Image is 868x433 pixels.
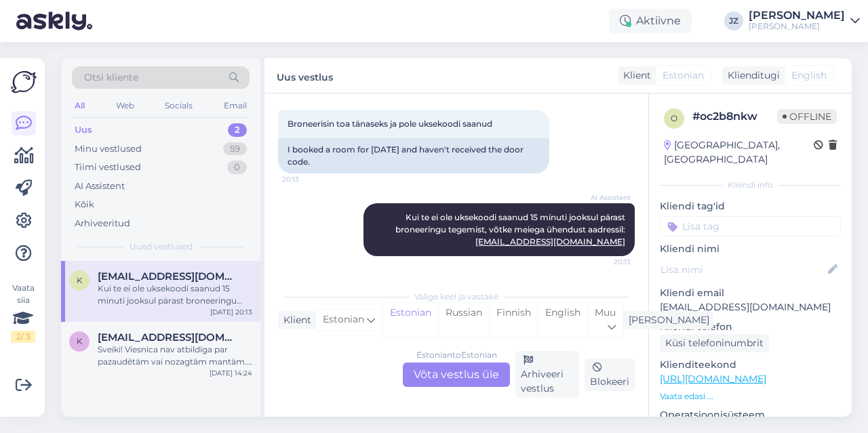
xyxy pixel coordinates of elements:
[130,241,193,253] span: Uued vestlused
[77,336,83,346] span: k
[595,306,616,318] span: Muu
[660,199,841,213] p: Kliendi tag'id
[618,68,651,83] div: Klient
[282,174,333,184] span: 20:13
[210,307,252,317] div: [DATE] 20:13
[660,216,841,236] input: Lisa tag
[660,320,841,334] p: Kliendi telefon
[580,257,631,267] span: 20:13
[288,119,492,129] span: Broneerisin toa tänaseks ja pole uksekoodi saanud
[660,286,841,300] p: Kliendi email
[75,198,94,211] div: Kõik
[475,236,625,247] a: [EMAIL_ADDRESS][DOMAIN_NAME]
[749,10,845,21] div: [PERSON_NAME]
[11,69,37,95] img: Askly Logo
[692,108,777,125] div: # oc2b8nkw
[585,358,635,391] div: Blokeeri
[538,303,587,337] div: English
[660,334,769,352] div: Küsi telefoninumbrit
[660,300,841,314] p: [EMAIL_ADDRESS][DOMAIN_NAME]
[11,282,35,343] div: Vaata siia
[98,283,252,307] div: Kui te ei ole uksekoodi saanud 15 minuti jooksul pärast broneeringu tegemist, võtke meiega ühendu...
[671,113,677,123] span: o
[777,109,837,124] span: Offline
[722,68,780,83] div: Klienditugi
[664,138,814,167] div: [GEOGRAPHIC_DATA], [GEOGRAPHIC_DATA]
[278,138,549,173] div: I booked a room for [DATE] and haven't received the door code.
[84,70,138,85] span: Otsi kliente
[489,303,538,337] div: Finnish
[660,390,841,403] p: Vaata edasi ...
[416,349,497,361] div: Estonian to Estonian
[663,68,704,83] span: Estonian
[515,351,579,398] div: Arhiveeri vestlus
[660,242,841,256] p: Kliendi nimi
[75,180,125,193] div: AI Assistent
[660,358,841,372] p: Klienditeekond
[383,303,438,337] div: Estonian
[660,262,825,277] input: Lisa nimi
[72,97,87,115] div: All
[223,142,247,156] div: 59
[660,179,841,191] div: Kliendi info
[277,66,333,85] label: Uus vestlus
[11,331,35,343] div: 2 / 3
[228,123,247,137] div: 2
[75,142,142,156] div: Minu vestlused
[221,97,250,115] div: Email
[278,313,311,327] div: Klient
[749,10,860,32] a: [PERSON_NAME][PERSON_NAME]
[113,97,137,115] div: Web
[791,68,827,83] span: English
[438,303,489,337] div: Russian
[623,313,709,327] div: [PERSON_NAME]
[227,161,247,174] div: 0
[609,9,692,33] div: Aktiivne
[749,21,845,32] div: [PERSON_NAME]
[724,12,743,30] div: JZ
[403,363,510,387] div: Võta vestlus üle
[395,212,627,247] span: Kui te ei ole uksekoodi saanud 15 minuti jooksul pärast broneeringu tegemist, võtke meiega ühendu...
[323,312,364,327] span: Estonian
[660,373,766,385] a: [URL][DOMAIN_NAME]
[77,275,83,285] span: k
[580,192,631,203] span: AI Assistent
[660,408,841,422] p: Operatsioonisüsteem
[75,123,92,137] div: Uus
[98,331,239,344] span: krists.spruksts@gmail.com
[75,217,130,230] div: Arhiveeritud
[278,291,635,303] div: Valige keel ja vastake
[98,270,239,283] span: kuul.morten@gmail.com
[210,368,252,378] div: [DATE] 14:24
[98,344,252,368] div: Sveiki! Viesnīca nav atbildīga par pazaudētām vai nozagtām mantām. Atrastās mantas tiek glabātas ...
[162,97,195,115] div: Socials
[75,161,141,174] div: Tiimi vestlused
